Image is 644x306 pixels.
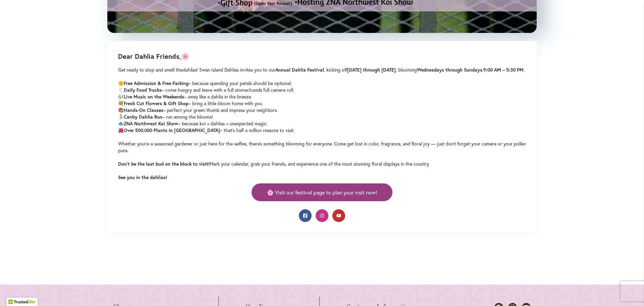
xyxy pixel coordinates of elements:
[118,52,181,61] strong: Dear Dahlia Friends,
[332,209,345,222] a: YouTube: Swan Island Dahlias
[252,87,260,93] em: and
[252,183,392,201] a: 🌸 Visit our festival page to plan your visit now!
[124,80,189,86] strong: Free Admission & Free Parking
[347,67,396,73] strong: [DATE] through [DATE]
[124,107,163,113] strong: Hands-On Classes
[316,209,328,222] a: Instagram: Swan Island Dahlias
[118,67,526,181] p: Get ready to stop and smell the ! Swan Island Dahlias invites you to our , kicking off , blooming...
[182,67,197,73] em: dahlias
[118,161,210,167] strong: Don’t be the last bud on the block to visit!
[5,282,24,301] iframe: Launch Accessibility Center
[267,188,377,196] span: 🌸 Visit our festival page to plan your visit now!
[118,52,190,61] strong: 🌸
[124,87,162,93] strong: Daily Food Trucks
[124,93,184,100] strong: Live Music on the Weekends
[124,100,189,106] strong: Fresh Cut Flowers & Gift Shop
[124,127,220,133] strong: Over 500,000 Plants in [GEOGRAPHIC_DATA]
[299,209,312,222] a: Facebook: Swan Island Dahlias
[483,67,524,73] strong: 9:00 AM – 5:30 PM
[118,174,167,180] strong: See you in the dahlias!
[417,67,482,73] strong: Wednesdays through Sundays
[124,120,178,127] strong: ZNA Northwest Koi Show
[124,114,162,120] strong: Canby Dahlia Run
[275,67,324,73] strong: Annual Dahlia Festival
